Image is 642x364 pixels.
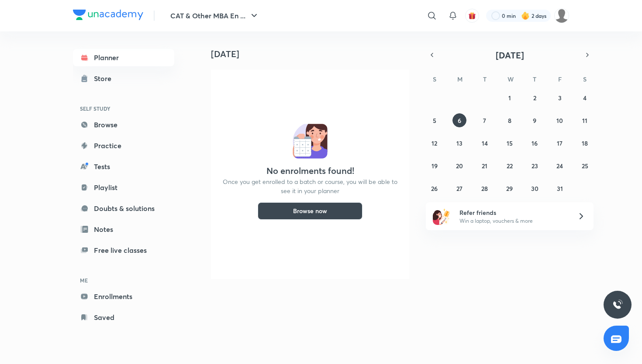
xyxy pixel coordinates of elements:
[553,136,567,150] button: October 17, 2025
[496,49,524,61] span: [DATE]
[533,116,536,125] abbr: October 9, 2025
[521,11,530,20] img: streak
[457,75,463,83] abbr: Monday
[258,202,362,220] button: Browse now
[452,159,466,173] button: October 20, 2025
[553,91,567,105] button: October 3, 2025
[506,184,513,193] abbr: October 29, 2025
[73,200,174,217] a: Doubts & solutions
[431,162,438,170] abbr: October 19, 2025
[478,181,492,195] button: October 28, 2025
[532,139,538,147] abbr: October 16, 2025
[578,136,592,150] button: October 18, 2025
[73,70,174,87] a: Store
[431,184,438,193] abbr: October 26, 2025
[553,159,567,173] button: October 24, 2025
[582,162,588,170] abbr: October 25, 2025
[528,181,542,195] button: October 30, 2025
[73,10,143,20] img: Company Logo
[456,162,463,170] abbr: October 20, 2025
[582,139,588,147] abbr: October 18, 2025
[507,75,514,83] abbr: Wednesday
[531,184,538,193] abbr: October 30, 2025
[431,139,437,147] abbr: October 12, 2025
[532,162,538,170] abbr: October 23, 2025
[553,113,567,127] button: October 10, 2025
[428,159,442,173] button: October 19, 2025
[452,136,466,150] button: October 13, 2025
[73,242,174,259] a: Free live classes
[508,116,511,125] abbr: October 8, 2025
[73,158,174,175] a: Tests
[503,159,517,173] button: October 22, 2025
[553,181,567,195] button: October 31, 2025
[528,136,542,150] button: October 16, 2025
[165,7,265,24] button: CAT & Other MBA En ...
[503,136,517,150] button: October 15, 2025
[293,124,328,159] img: No events
[503,91,517,105] button: October 1, 2025
[582,116,587,125] abbr: October 11, 2025
[73,137,174,154] a: Practice
[456,184,463,193] abbr: October 27, 2025
[266,166,354,176] h4: No enrolments found!
[73,273,174,288] h6: ME
[459,208,567,217] h6: Refer friends
[73,309,174,326] a: Saved
[558,94,562,102] abbr: October 3, 2025
[556,162,563,170] abbr: October 24, 2025
[465,9,479,23] button: avatar
[482,162,487,170] abbr: October 21, 2025
[578,113,592,127] button: October 11, 2025
[483,75,487,83] abbr: Tuesday
[578,159,592,173] button: October 25, 2025
[73,221,174,238] a: Notes
[533,94,536,102] abbr: October 2, 2025
[73,101,174,116] h6: SELF STUDY
[557,139,563,147] abbr: October 17, 2025
[73,10,143,22] a: Company Logo
[478,136,492,150] button: October 14, 2025
[478,113,492,127] button: October 7, 2025
[428,181,442,195] button: October 26, 2025
[554,8,569,23] img: adi biradar
[94,73,117,84] div: Store
[507,162,513,170] abbr: October 22, 2025
[452,113,466,127] button: October 6, 2025
[73,288,174,305] a: Enrollments
[452,181,466,195] button: October 27, 2025
[503,181,517,195] button: October 29, 2025
[481,184,488,193] abbr: October 28, 2025
[482,139,488,147] abbr: October 14, 2025
[528,113,542,127] button: October 9, 2025
[583,75,587,83] abbr: Saturday
[73,179,174,196] a: Playlist
[508,94,511,102] abbr: October 1, 2025
[221,177,399,195] p: Once you get enrolled to a batch or course, you will be able to see it in your planner
[433,75,436,83] abbr: Sunday
[503,113,517,127] button: October 8, 2025
[528,159,542,173] button: October 23, 2025
[456,139,463,147] abbr: October 13, 2025
[211,49,416,59] h4: [DATE]
[438,49,581,61] button: [DATE]
[468,12,476,20] img: avatar
[557,184,563,193] abbr: October 31, 2025
[428,136,442,150] button: October 12, 2025
[428,113,442,127] button: October 5, 2025
[458,116,461,125] abbr: October 6, 2025
[433,208,450,225] img: referral
[507,139,513,147] abbr: October 15, 2025
[558,75,562,83] abbr: Friday
[612,299,623,310] img: ttu
[583,94,587,102] abbr: October 4, 2025
[533,75,536,83] abbr: Thursday
[459,217,567,225] p: Win a laptop, vouchers & more
[478,159,492,173] button: October 21, 2025
[73,116,174,133] a: Browse
[433,116,436,125] abbr: October 5, 2025
[578,91,592,105] button: October 4, 2025
[483,116,486,125] abbr: October 7, 2025
[556,116,563,125] abbr: October 10, 2025
[528,91,542,105] button: October 2, 2025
